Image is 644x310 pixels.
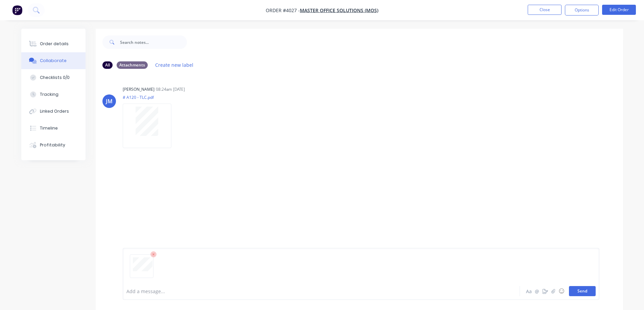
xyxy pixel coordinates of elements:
div: Order details [40,41,69,47]
div: JM [106,97,113,105]
img: Factory [12,5,22,15]
button: Linked Orders [21,103,86,120]
div: Attachments [117,61,148,69]
button: Profitability [21,137,86,153]
button: Close [528,5,562,15]
button: Aa [525,287,533,295]
button: Send [569,286,596,296]
input: Search notes... [120,35,187,49]
p: # A120 - TLC.pdf [123,94,178,100]
div: Tracking [40,91,58,97]
button: Timeline [21,120,86,137]
div: Checklists 0/0 [40,75,70,81]
button: Tracking [21,86,86,103]
div: All [102,61,113,69]
div: Profitability [40,142,65,148]
div: 08:24am [DATE] [156,86,185,92]
button: ☺ [557,287,566,295]
div: [PERSON_NAME] [123,86,154,92]
button: @ [533,287,541,295]
div: Collaborate [40,58,67,64]
div: Linked Orders [40,108,69,114]
button: Edit Order [602,5,636,15]
span: Order #4027 - [266,7,300,13]
button: Order details [21,35,86,52]
button: Collaborate [21,52,86,69]
button: Checklists 0/0 [21,69,86,86]
button: Create new label [152,60,197,69]
div: Timeline [40,125,58,131]
a: Master Office Solutions (MOS) [300,7,378,13]
button: Options [565,5,599,16]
